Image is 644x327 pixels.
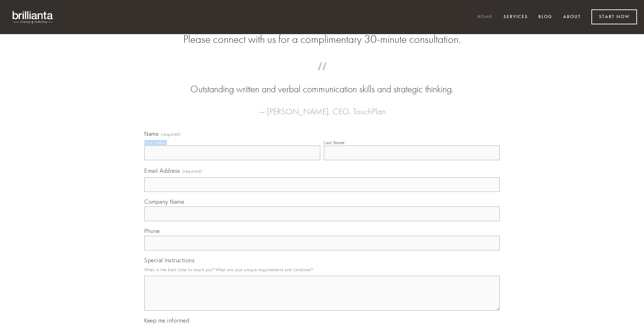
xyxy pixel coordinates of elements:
[534,11,557,23] a: Blog
[473,11,497,23] a: Home
[155,96,489,118] figcaption: — [PERSON_NAME], CEO, TouchPlan
[144,257,194,264] span: Special Instructions
[144,198,184,205] span: Company Name
[144,317,189,324] span: Keep me informed
[7,7,59,27] img: brillianta - research, strategy, marketing
[324,140,345,145] div: Last Name
[144,227,160,234] span: Phone
[144,33,500,46] h2: Please connect with us for a complimentary 30-minute consultation.
[155,69,489,96] blockquote: Outstanding written and verbal communication skills and strategic thinking.
[144,130,159,137] span: Name
[559,11,585,23] a: About
[161,132,181,137] span: (required)
[591,9,637,24] a: Start Now
[499,11,532,23] a: Services
[144,265,500,274] p: What is the best time to reach you? What are your unique requirements and timelines?
[155,69,489,83] span: “
[183,166,202,176] span: (required)
[144,167,180,174] span: Email Address
[144,140,166,145] div: First Name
